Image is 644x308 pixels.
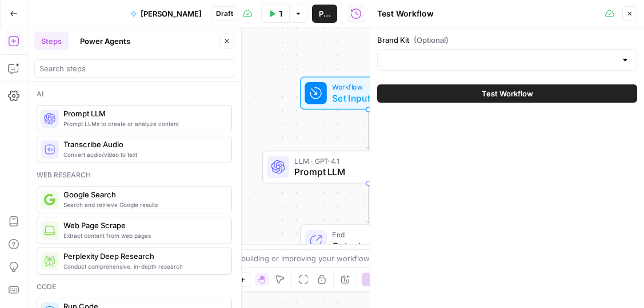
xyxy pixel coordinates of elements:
[63,200,222,209] span: Search and retrieve Google results
[332,239,425,253] span: Output
[294,155,438,166] span: LLM · GPT-4.1
[39,63,229,74] input: Search steps
[319,8,330,19] span: Publish
[332,229,425,240] span: End
[332,91,400,105] span: Set Inputs
[37,170,232,180] div: Web research
[34,32,69,50] button: Steps
[312,5,337,23] button: Publish
[262,76,475,110] div: WorkflowSet Inputs
[216,9,233,19] span: Draft
[377,34,637,46] label: Brand Kit
[261,5,289,23] button: Test Workflow
[63,108,222,119] span: Prompt LLM
[63,139,222,150] span: Transcribe Audio
[63,220,222,231] span: Web Page Scrape
[123,5,209,23] button: [PERSON_NAME]
[279,8,282,19] span: Test Workflow
[63,262,222,271] span: Conduct comprehensive, in-depth research
[262,151,475,184] div: LLM · GPT-4.1Prompt LLM
[63,250,222,262] span: Perplexity Deep Research
[63,189,222,200] span: Google Search
[482,88,533,99] span: Test Workflow
[332,82,400,92] span: Workflow
[377,84,637,103] button: Test Workflow
[414,34,449,46] span: (Optional)
[63,150,222,159] span: Convert audio/video to text
[262,225,475,258] div: EndOutput
[141,8,202,19] span: [PERSON_NAME]
[37,89,232,99] div: Ai
[63,231,222,240] span: Extract content from web pages
[63,119,222,128] span: Prompt LLMs to create or analyze content
[37,282,232,292] div: Code
[294,165,438,179] span: Prompt LLM
[73,32,137,50] button: Power Agents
